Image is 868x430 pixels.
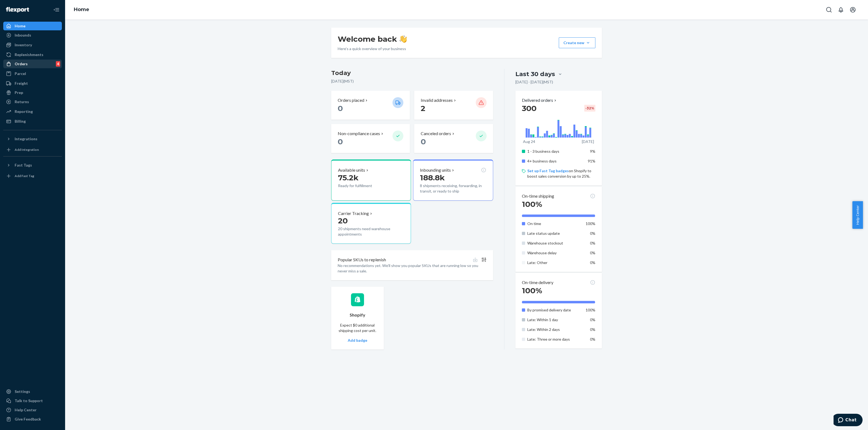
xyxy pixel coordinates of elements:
img: hand-wave emoji [399,35,407,43]
p: Here’s a quick overview of your business [338,46,407,51]
span: 75.2k [338,173,359,182]
a: Parcel [3,69,62,78]
span: 0 [338,104,343,113]
div: Integrations [15,136,37,142]
span: 0% [590,231,595,236]
ol: breadcrumbs [69,2,94,18]
span: 0% [590,337,595,341]
p: Late: Three or more days [527,337,581,342]
div: Fast Tags [15,162,32,168]
p: Late: Other [527,260,581,265]
div: Reporting [15,109,33,114]
p: Late: Within 2 days [527,327,581,332]
div: Parcel [15,71,26,76]
p: 20 shipments need warehouse appointments [338,226,404,237]
div: Give Feedback [15,416,41,422]
button: Talk to Support [3,396,62,405]
p: Warehouse delay [527,250,581,256]
button: Give Feedback [3,415,62,424]
div: Talk to Support [15,398,43,403]
div: Inventory [15,42,32,48]
iframe: Opens a widget where you can chat to one of our agents [834,414,863,427]
a: Inventory [3,41,62,49]
div: Inbounds [15,32,31,38]
span: 300 [522,104,537,113]
button: Canceled orders 0 [414,124,493,153]
div: Freight [15,81,28,86]
div: Home [15,23,25,29]
button: Help Center [852,201,863,229]
div: Prep [15,90,23,95]
p: No recommendations yet. We’ll show you popular SKUs that are running low so you never miss a sale. [338,263,487,274]
button: Close Navigation [51,4,62,15]
a: Settings [3,387,62,396]
p: 1 - 3 business days [527,149,581,154]
span: 0% [590,327,595,332]
h1: Welcome back [338,34,407,44]
a: Home [74,6,89,12]
span: 100% [586,308,595,312]
h3: Today [331,69,493,77]
a: Returns [3,97,62,106]
a: Reporting [3,107,62,116]
p: Canceled orders [421,131,451,137]
span: 0% [590,241,595,245]
div: Orders [15,61,28,67]
button: Invalid addresses 2 [414,91,493,120]
p: Aug 24 [523,139,535,144]
button: Open notifications [835,4,846,15]
a: Add Integration [3,145,62,154]
p: Carrier Tracking [338,210,369,217]
span: 188.8k [420,173,445,182]
button: Available units75.2kReady for fulfillment [331,159,411,201]
p: Late: Within 1 day [527,317,581,322]
span: 0% [590,260,595,265]
div: Returns [15,99,29,105]
div: Last 30 days [515,70,555,78]
div: 4 [56,61,60,67]
button: Add badge [348,338,367,343]
p: Available units [338,167,365,173]
p: On-time shipping [522,193,554,199]
a: Freight [3,79,62,88]
p: Ready for fulfillment [338,183,388,188]
span: 0% [590,317,595,322]
p: Inbounding units [420,167,451,173]
div: -32 % [584,105,595,112]
p: Popular SKUs to replenish [338,257,386,263]
p: By promised delivery date [527,307,581,313]
button: Open account menu [847,4,858,15]
a: Replenishments [3,50,62,59]
p: Shopify [350,312,365,318]
span: 91% [588,159,595,163]
a: Add Fast Tag [3,172,62,180]
span: 0 [338,137,343,146]
a: Help Center [3,406,62,414]
button: Integrations [3,135,62,143]
button: Non-compliance cases 0 [331,124,410,153]
div: Billing [15,119,26,124]
a: Orders4 [3,60,62,68]
div: Replenishments [15,52,43,57]
p: [DATE] - [DATE] ( MST ) [515,79,553,85]
div: Help Center [15,407,37,413]
span: 2 [421,104,425,113]
a: Set up Fast Tag badges [527,168,569,173]
p: On-time delivery [522,279,553,286]
p: Warehouse stockout [527,240,581,246]
a: Prep [3,88,62,97]
div: Add Integration [15,147,39,152]
button: Fast Tags [3,161,62,170]
p: Invalid addresses [421,97,453,103]
span: 100% [522,200,542,209]
button: Delivered orders [522,97,557,103]
a: Home [3,22,62,30]
p: [DATE] ( MST ) [331,79,493,84]
span: 100% [586,221,595,226]
p: Late status update [527,231,581,236]
p: Expect $0 additional shipping cost per unit. [338,322,377,333]
span: 100% [522,286,542,295]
